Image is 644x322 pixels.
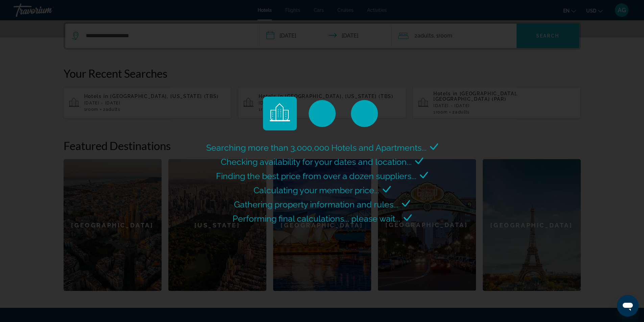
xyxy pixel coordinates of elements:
[617,295,639,317] iframe: לחצן לפתיחת חלון הודעות הטקסט
[221,157,412,167] span: Checking availability for your dates and location...
[206,143,427,153] span: Searching more than 3,000,000 Hotels and Apartments...
[233,214,400,224] span: Performing final calculations... please wait...
[216,171,416,181] span: Finding the best price from over a dozen suppliers...
[254,185,379,195] span: Calculating your member price...
[234,199,399,209] span: Gathering property information and rules...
